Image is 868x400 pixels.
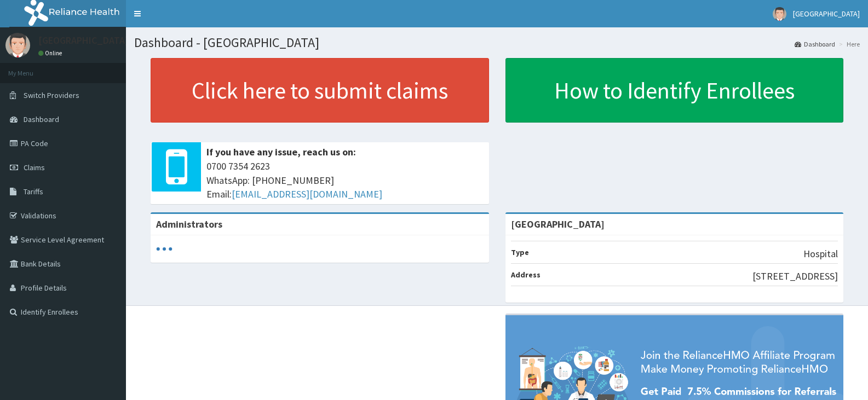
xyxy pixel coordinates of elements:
li: Here [836,39,860,49]
b: If you have any issue, reach us on: [206,146,356,158]
img: User Image [773,7,786,21]
span: Claims [24,163,45,172]
p: [STREET_ADDRESS] [752,269,838,283]
b: Type [511,247,529,257]
a: How to Identify Enrollees [505,58,844,123]
a: Click here to submit claims [151,58,489,123]
h1: Dashboard - [GEOGRAPHIC_DATA] [134,36,860,50]
a: Dashboard [795,39,835,49]
svg: audio-loading [156,241,173,257]
span: Switch Providers [24,90,79,100]
a: Online [38,49,65,57]
strong: [GEOGRAPHIC_DATA] [511,218,605,230]
a: [EMAIL_ADDRESS][DOMAIN_NAME] [232,188,382,200]
p: Hospital [803,247,838,261]
b: Administrators [156,218,222,230]
b: Address [511,270,541,280]
span: 0700 7354 2623 WhatsApp: [PHONE_NUMBER] Email: [206,159,484,201]
span: Dashboard [24,114,59,124]
img: User Image [5,33,30,57]
span: [GEOGRAPHIC_DATA] [793,9,860,19]
span: Tariffs [24,187,43,196]
p: [GEOGRAPHIC_DATA] [38,36,129,45]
